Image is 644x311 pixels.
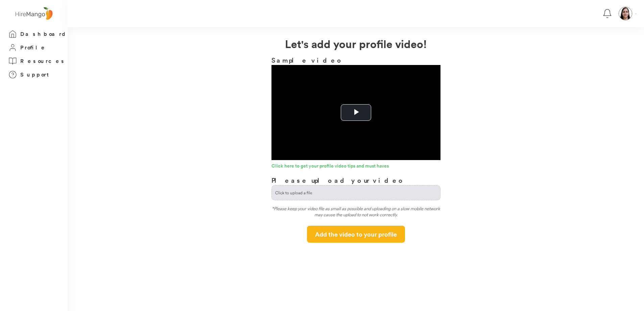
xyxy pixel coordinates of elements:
[20,30,68,38] h3: Dashboard
[68,36,644,52] h2: Let's add your profile video!
[271,55,440,65] h3: Sample video
[271,65,440,160] div: Video Player
[13,6,54,22] img: logo%20-%20hiremango%20gray.png
[271,175,405,185] h3: Please upload your video
[20,57,66,65] h3: Resources
[271,205,440,221] div: *Please keep your video file as small as possible and uploading on a slow mobile network may caus...
[635,14,637,14] img: Vector
[307,226,405,243] button: Add the video to your profile
[20,70,52,79] h3: Support
[271,163,440,170] a: Click here to get your profile video tips and must haves
[619,7,632,20] img: 1740184081382
[20,43,47,52] h3: Profile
